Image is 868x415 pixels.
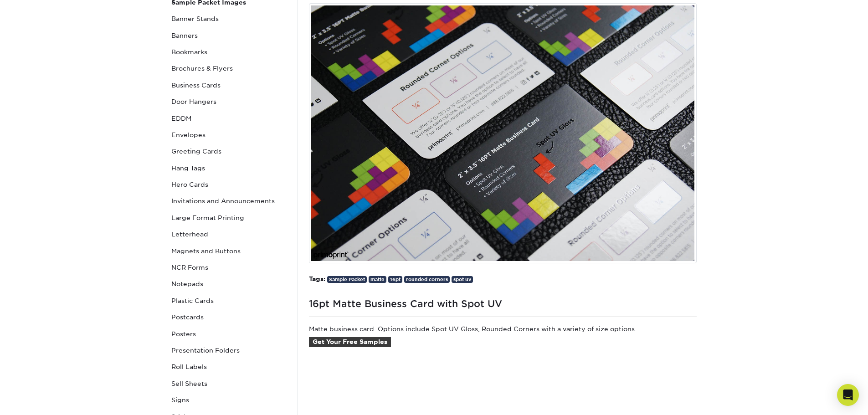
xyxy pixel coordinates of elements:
[168,342,291,359] a: Presentation Folders
[168,27,291,44] a: Banners
[168,259,291,276] a: NCR Forms
[168,60,291,77] a: Brochures & Flyers
[309,275,325,282] strong: Tags:
[168,210,291,226] a: Large Format Printing
[168,243,291,259] a: Magnets and Buttons
[168,226,291,242] a: Letterhead
[369,276,386,283] a: matte
[168,10,291,27] a: Banner Stands
[309,337,391,347] a: Get Your Free Samples
[309,324,697,358] p: Matte business card. Options include Spot UV Gloss, Rounded Corners with a variety of size options.
[168,176,291,193] a: Hero Cards
[168,193,291,209] a: Invitations and Announcements
[168,292,291,309] a: Plastic Cards
[168,127,291,143] a: Envelopes
[327,276,367,283] a: Sample Packet
[168,93,291,110] a: Door Hangers
[168,359,291,375] a: Roll Labels
[388,276,402,283] a: 16pt
[168,326,291,342] a: Posters
[168,309,291,325] a: Postcards
[168,77,291,93] a: Business Cards
[404,276,450,283] a: rounded corners
[309,3,697,263] img: 16pt Matte Business card with Spot UV Gloss
[168,110,291,127] a: EDDM
[168,392,291,408] a: Signs
[452,276,473,283] a: spot uv
[309,295,697,309] h1: 16pt Matte Business Card with Spot UV
[168,160,291,176] a: Hang Tags
[168,143,291,159] a: Greeting Cards
[168,375,291,392] a: Sell Sheets
[168,44,291,60] a: Bookmarks
[837,384,859,406] div: Open Intercom Messenger
[168,276,291,292] a: Notepads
